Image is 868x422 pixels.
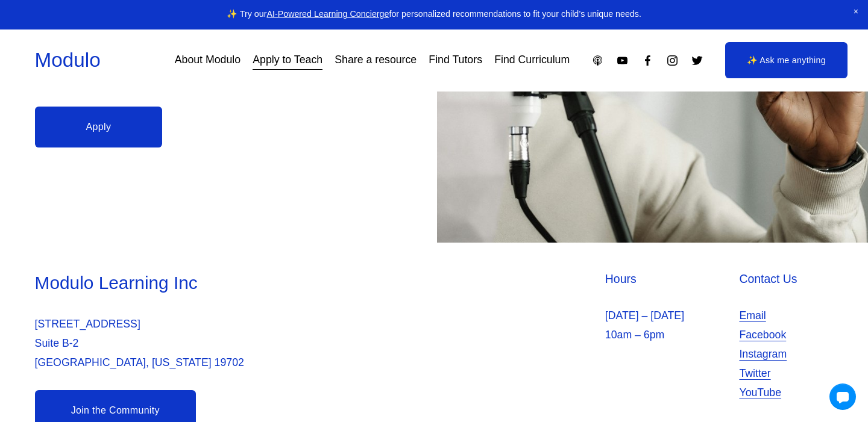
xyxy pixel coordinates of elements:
[335,49,417,70] a: Share a resource
[253,49,322,70] a: Apply to Teach
[605,306,733,345] p: [DATE] – [DATE] 10am – 6pm
[739,306,766,326] a: Email
[666,54,679,67] a: Instagram
[35,49,101,71] a: Modulo
[266,9,389,19] a: AI-Powered Learning Concierge
[739,345,787,364] a: Instagram
[591,54,604,67] a: Apple Podcasts
[175,49,241,70] a: About Modulo
[691,54,703,67] a: Twitter
[739,383,781,403] a: YouTube
[739,271,833,287] h4: Contact Us
[494,49,570,70] a: Find Curriculum
[429,49,482,70] a: Find Tutors
[605,271,733,287] h4: Hours
[725,42,848,78] a: ✨ Ask me anything
[616,54,629,67] a: YouTube
[739,326,786,345] a: Facebook
[35,315,431,373] p: [STREET_ADDRESS] Suite B-2 [GEOGRAPHIC_DATA], [US_STATE] 19702
[641,54,654,67] a: Facebook
[739,364,770,383] a: Twitter
[35,107,163,147] a: Apply
[35,271,431,295] h3: Modulo Learning Inc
